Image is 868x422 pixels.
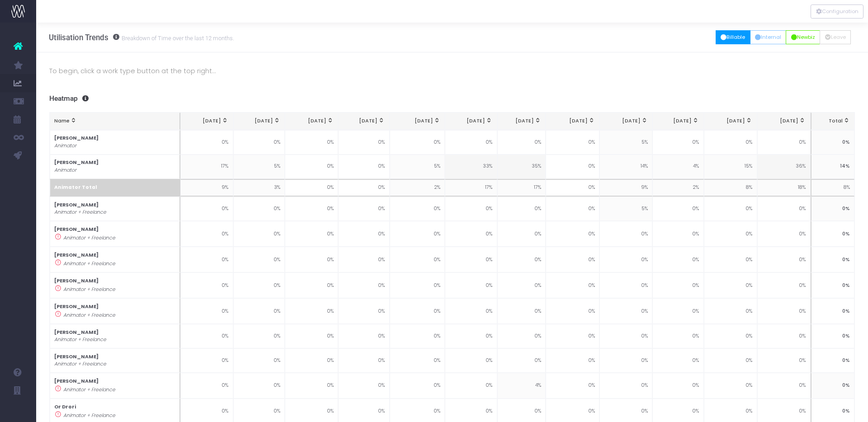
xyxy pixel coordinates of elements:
td: 0% [390,298,445,324]
td: 0% [599,373,652,399]
td: 0% [757,373,811,399]
i: Animator + Freelance [63,412,115,419]
div: [DATE] [238,117,280,125]
td: 0% [652,348,703,373]
th: Name: activate to sort column ascending [50,113,180,130]
th: Total: activate to sort column ascending [811,113,855,130]
td: 0% [233,272,285,298]
td: 0% [445,298,497,324]
th: Jul 25: activate to sort column ascending [497,113,546,130]
i: Animator [54,142,76,150]
td: 0% [599,221,652,247]
button: Leave [820,30,851,44]
i: Animator + Freelance [63,234,115,242]
td: 0% [599,348,652,373]
td: 0% [338,197,389,221]
td: 0% [180,348,233,373]
td: 15% [704,155,757,179]
i: Animator + Freelance [63,286,115,293]
td: 0% [546,179,599,197]
td: 0% [285,179,338,197]
td: 0% [599,272,652,298]
td: 2% [390,179,445,197]
td: 0% [390,221,445,247]
td: 5% [599,130,652,155]
td: 0% [704,324,757,348]
td: 0% [811,197,855,221]
td: 0% [497,197,546,221]
th: Nov 25: activate to sort column ascending [704,113,757,130]
td: 0% [338,348,389,373]
td: 14% [599,155,652,179]
th: Mar 25: activate to sort column ascending [285,113,338,130]
i: Animator [54,167,76,174]
td: 18% [757,179,811,197]
td: 0% [233,247,285,272]
td: 0% [338,179,389,197]
td: 0% [285,348,338,373]
h3: Heatmap [49,94,855,103]
td: 0% [338,272,389,298]
small: Breakdown of Time over the last 12 months. [119,33,234,42]
td: 0% [285,298,338,324]
td: 0% [338,155,389,179]
td: 0% [233,373,285,399]
button: Internal [750,30,787,44]
td: 0% [704,272,757,298]
td: 0% [811,221,855,247]
td: 0% [338,298,389,324]
td: 0% [599,247,652,272]
i: Animator + Freelance [54,209,106,216]
p: To begin, click a work type button at the top right... [49,66,855,76]
td: 0% [285,197,338,221]
td: 0% [497,272,546,298]
strong: [PERSON_NAME] [54,303,99,310]
td: 0% [285,324,338,348]
td: 14% [811,155,855,179]
td: 0% [180,272,233,298]
td: 0% [811,247,855,272]
td: 0% [390,197,445,221]
td: 0% [652,298,703,324]
td: 5% [233,155,285,179]
td: 0% [704,130,757,155]
td: 0% [652,272,703,298]
td: 0% [704,221,757,247]
strong: [PERSON_NAME] [54,159,99,166]
td: 0% [652,221,703,247]
strong: [PERSON_NAME] [54,252,99,258]
td: 0% [704,197,757,221]
th: Animator Total [50,179,180,197]
td: 0% [704,298,757,324]
div: [DATE] [450,117,492,125]
td: 0% [338,247,389,272]
td: 9% [599,179,652,197]
td: 2% [652,179,703,197]
td: 0% [811,130,855,155]
button: Billable [716,30,750,44]
i: Animator + Freelance [63,312,115,319]
td: 0% [599,298,652,324]
div: [DATE] [708,117,752,125]
td: 0% [180,247,233,272]
td: 0% [652,130,703,155]
th: Oct 25: activate to sort column ascending [652,113,703,130]
td: 0% [757,197,811,221]
td: 0% [652,247,703,272]
td: 0% [285,155,338,179]
td: 0% [652,373,703,399]
td: 0% [285,373,338,399]
td: 0% [757,348,811,373]
td: 0% [811,324,855,348]
td: 0% [757,272,811,298]
th: Apr 25: activate to sort column ascending [338,113,389,130]
td: 0% [546,373,599,399]
td: 0% [233,197,285,221]
td: 0% [546,272,599,298]
td: 0% [497,348,546,373]
div: [DATE] [394,117,440,125]
div: [DATE] [604,117,647,125]
td: 35% [497,155,546,179]
td: 0% [338,130,389,155]
td: 0% [546,197,599,221]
